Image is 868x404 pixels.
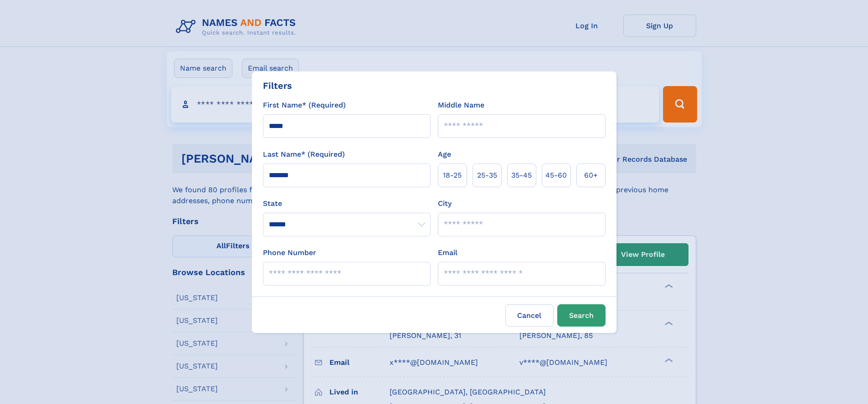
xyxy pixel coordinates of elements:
[511,170,532,181] span: 35‑45
[477,170,497,181] span: 25‑35
[263,198,431,209] label: State
[263,100,346,111] label: First Name* (Required)
[557,304,606,327] button: Search
[443,170,462,181] span: 18‑25
[263,247,316,258] label: Phone Number
[584,170,598,181] span: 60+
[438,247,457,258] label: Email
[263,79,292,92] div: Filters
[438,198,452,209] label: City
[545,170,567,181] span: 45‑60
[505,304,554,327] label: Cancel
[263,149,345,160] label: Last Name* (Required)
[438,149,451,160] label: Age
[438,100,484,111] label: Middle Name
